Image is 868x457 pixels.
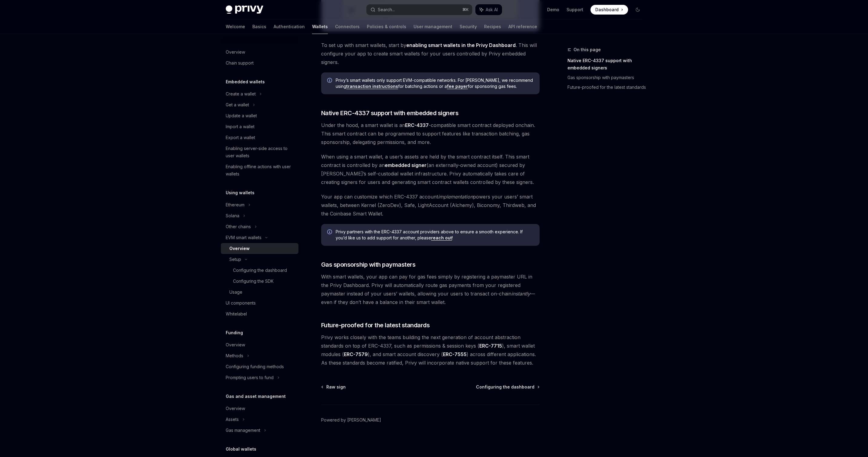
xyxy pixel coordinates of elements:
[226,189,254,196] h5: Using wallets
[226,445,256,453] h5: Global wallets
[221,132,298,143] a: Export a wallet
[633,5,643,15] button: Toggle dark mode
[511,291,530,297] em: instantly
[226,201,244,208] div: Ethereum
[414,19,452,34] a: User management
[346,84,398,89] a: transaction instructions
[367,19,406,34] a: Policies & controls
[595,7,619,13] span: Dashboard
[226,112,257,119] div: Update a wallet
[221,161,298,179] a: Enabling offline actions with user wallets
[321,321,430,329] span: Future-proofed for the latest standards
[508,19,537,34] a: API reference
[226,341,245,349] div: Overview
[405,122,429,128] a: ERC-4337
[221,110,298,121] a: Update a wallet
[326,384,346,390] span: Raw sign
[226,134,255,141] div: Export a wallet
[443,351,467,358] a: ERC-7555
[447,84,468,89] a: fee payer
[574,46,601,53] span: On this page
[229,289,242,296] div: Usage
[336,229,534,241] span: Privy partners with the ERC-4337 account providers above to ensure a smooth experience. If you’d ...
[221,243,298,254] a: Overview
[321,152,540,186] span: When using a smart wallet, a user’s assets are held by the smart contract itself. This smart cont...
[336,77,534,89] span: Privy’s smart wallets only support EVM-compatible networks. For [PERSON_NAME], we recommend using...
[226,145,295,159] div: Enabling server-side access to user wallets
[226,223,251,230] div: Other chains
[327,78,333,84] svg: Info
[322,384,346,390] a: Raw sign
[226,163,295,178] div: Enabling offline actions with user wallets
[321,121,540,146] span: Under the hood, a smart wallet is an -compatible smart contract deployed onchain. This smart cont...
[226,363,284,370] div: Configuring funding methods
[221,309,298,319] a: Whitelabel
[221,298,298,309] a: UI components
[226,101,249,108] div: Get a wallet
[221,47,298,58] a: Overview
[226,234,261,241] div: EVM smart wallets
[221,361,298,372] a: Configuring funding methods
[226,123,254,130] div: Import a wallet
[226,48,245,56] div: Overview
[226,310,247,318] div: Whitelabel
[221,276,298,287] a: Configuring the SDK
[321,41,540,66] span: To set up with smart wallets, start by . This will configure your app to create smart wallets for...
[567,7,583,13] a: Support
[221,143,298,161] a: Enabling server-side access to user wallets
[476,384,539,390] a: Configuring the dashboard
[229,245,250,252] div: Overview
[567,73,647,82] a: Gas sponsorship with paymasters
[460,19,477,34] a: Security
[274,19,305,34] a: Authentication
[221,265,298,276] a: Configuring the dashboard
[226,352,243,359] div: Methods
[366,4,472,15] button: Search...⌘K
[344,351,368,358] a: ERC-7579
[226,90,256,98] div: Create a wallet
[226,19,245,34] a: Welcome
[221,339,298,350] a: Overview
[475,4,502,15] button: Ask AI
[321,192,540,218] span: Your app can customize which ERC-4337 account powers your users’ smart wallets, between Kernel (Z...
[221,287,298,298] a: Usage
[226,427,260,434] div: Gas management
[321,109,459,117] span: Native ERC-4337 support with embedded signers
[226,5,263,14] img: dark logo
[221,403,298,414] a: Overview
[567,82,647,92] a: Future-proofed for the latest standards
[378,6,395,13] div: Search...
[385,162,427,168] strong: embedded signer
[590,5,628,15] a: Dashboard
[252,19,266,34] a: Basics
[226,299,256,307] div: UI components
[226,212,239,219] div: Solana
[226,405,245,412] div: Overview
[221,121,298,132] a: Import a wallet
[547,7,559,13] a: Demo
[233,267,287,274] div: Configuring the dashboard
[321,272,540,306] span: With smart wallets, your app can pay for gas fees simply by registering a paymaster URL in the Pr...
[233,278,274,285] div: Configuring the SDK
[438,194,473,200] em: implementation
[226,374,274,381] div: Prompting users to fund
[462,7,469,12] span: ⌘ K
[226,329,243,336] h5: Funding
[226,416,239,423] div: Assets
[486,7,498,13] span: Ask AI
[229,256,241,263] div: Setup
[221,58,298,68] a: Chain support
[321,417,381,423] a: Powered by [PERSON_NAME]
[226,393,286,400] h5: Gas and asset management
[321,260,416,269] span: Gas sponsorship with paymasters
[312,19,328,34] a: Wallets
[321,333,540,367] span: Privy works closely with the teams building the next generation of account abstraction standards ...
[226,78,265,85] h5: Embedded wallets
[335,19,360,34] a: Connectors
[327,229,333,235] svg: Info
[226,59,254,67] div: Chain support
[479,343,502,349] a: ERC-7715
[476,384,534,390] span: Configuring the dashboard
[406,42,516,48] a: enabling smart wallets in the Privy Dashboard
[484,19,501,34] a: Recipes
